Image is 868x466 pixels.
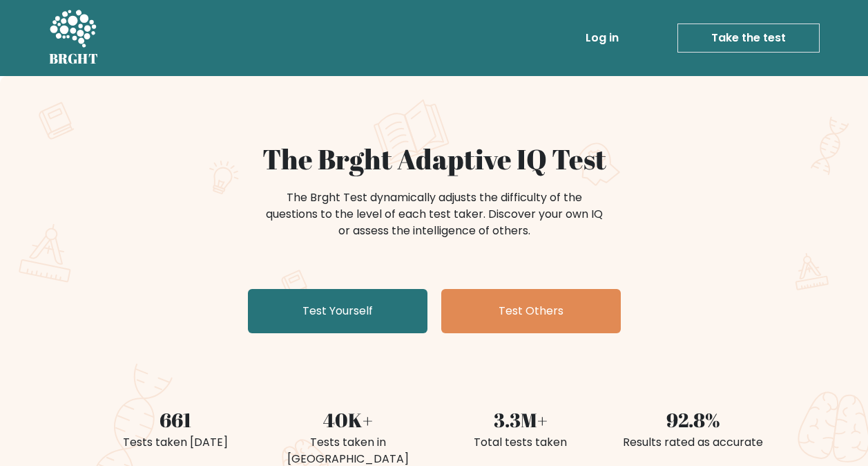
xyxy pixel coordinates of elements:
[97,142,771,176] h1: The Brght Adaptive IQ Test
[615,405,771,434] div: 92.8%
[97,405,253,434] div: 661
[615,434,771,451] div: Results rated as accurate
[580,24,624,52] a: Log in
[443,434,599,451] div: Total tests taken
[49,50,99,67] h5: BRGHT
[97,434,253,451] div: Tests taken [DATE]
[262,189,607,239] div: The Brght Test dynamically adjusts the difficulty of the questions to the level of each test take...
[248,289,427,333] a: Test Yourself
[441,289,621,333] a: Test Others
[270,405,426,434] div: 40K+
[677,24,820,53] a: Take the test
[49,6,99,71] a: BRGHT
[443,405,599,434] div: 3.3M+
